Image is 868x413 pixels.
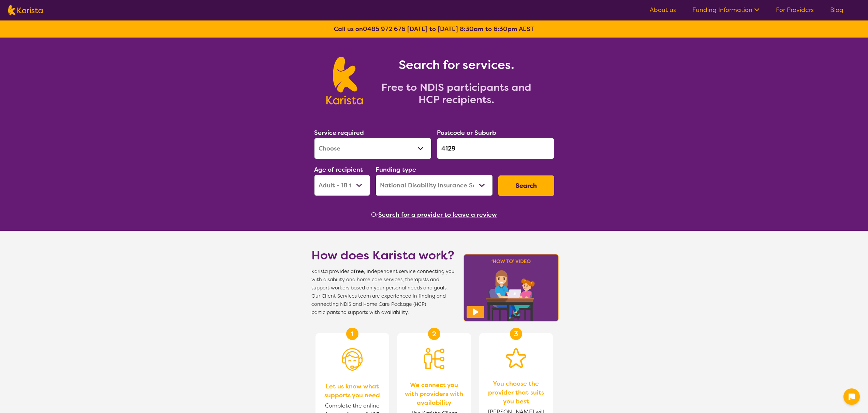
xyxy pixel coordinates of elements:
label: Age of recipient [314,166,363,174]
div: 1 [346,328,358,340]
a: 0485 972 676 [363,25,406,33]
label: Funding type [376,166,416,174]
a: For Providers [776,6,814,14]
span: Let us know what supports you need [322,382,382,400]
label: Postcode or Suburb [437,129,496,137]
img: Karista logo [8,5,43,15]
img: Karista video [461,252,561,324]
span: Or [371,210,378,220]
span: We connect you with providers with availability [404,381,464,407]
b: free [354,268,364,275]
div: 2 [428,328,440,340]
button: Search for a provider to leave a review [378,210,497,220]
a: Funding Information [692,6,760,14]
h1: How does Karista work? [311,247,455,264]
label: Service required [314,129,364,137]
button: Search [498,175,554,196]
span: Karista provides a , independent service connecting you with disability and home care services, t... [311,268,455,317]
a: About us [650,6,676,14]
img: Person being matched to services icon [424,348,444,369]
img: Star icon [506,348,526,368]
input: Type [437,138,554,159]
a: Blog [830,6,843,14]
img: Karista logo [326,57,363,104]
h1: Search for services. [371,57,542,73]
img: Person with headset icon [342,348,363,371]
div: 3 [510,328,522,340]
span: You choose the provider that suits you best [486,379,546,406]
h2: Free to NDIS participants and HCP recipients. [371,81,542,106]
b: Call us on [DATE] to [DATE] 8:30am to 6:30pm AEST [334,25,534,33]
